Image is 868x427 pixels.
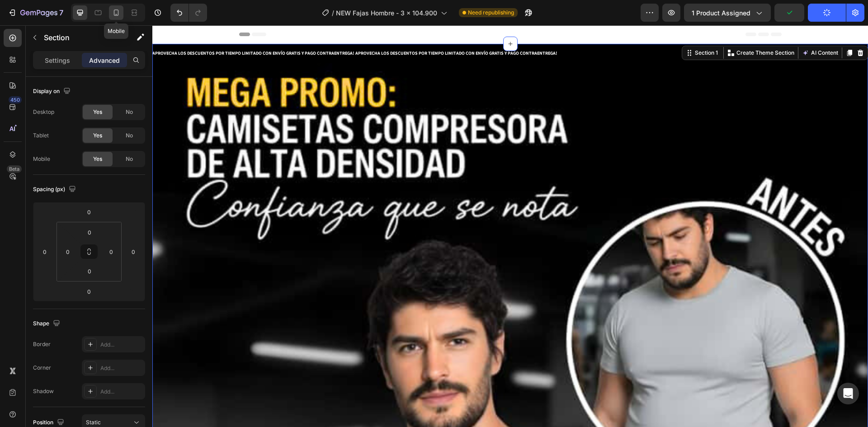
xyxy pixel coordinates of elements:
[126,155,133,163] span: No
[33,108,54,116] div: Desktop
[468,9,514,17] span: Need republishing
[837,383,859,404] div: Open Intercom Messenger
[9,96,22,103] div: 450
[152,25,868,427] iframe: Design area
[33,340,51,348] div: Border
[93,155,102,163] span: Yes
[127,245,140,258] input: 0
[33,155,50,163] div: Mobile
[45,56,70,65] p: Settings
[332,8,334,18] span: /
[59,7,63,18] p: 7
[80,225,99,239] input: 0px
[44,32,118,43] p: Section
[33,387,54,395] div: Shadow
[336,8,437,18] span: NEW Fajas Hombre - 3 x 104.900
[100,388,143,396] div: Add...
[100,341,143,349] div: Add...
[33,85,72,98] div: Display on
[100,364,143,372] div: Add...
[93,131,102,140] span: Yes
[89,56,120,65] p: Advanced
[33,183,78,196] div: Spacing (px)
[33,318,62,330] div: Shape
[104,245,118,258] input: 0px
[86,419,101,426] span: Static
[7,165,22,173] div: Beta
[33,131,49,140] div: Tablet
[80,264,99,278] input: 0px
[126,108,133,116] span: No
[170,4,207,22] div: Undo/Redo
[684,4,771,22] button: 1 product assigned
[38,245,52,258] input: 0
[80,285,98,298] input: 0
[93,108,102,116] span: Yes
[126,131,133,140] span: No
[61,245,75,258] input: 0px
[33,364,51,372] div: Corner
[692,8,750,18] span: 1 product assigned
[80,205,98,219] input: 0
[4,4,67,22] button: 7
